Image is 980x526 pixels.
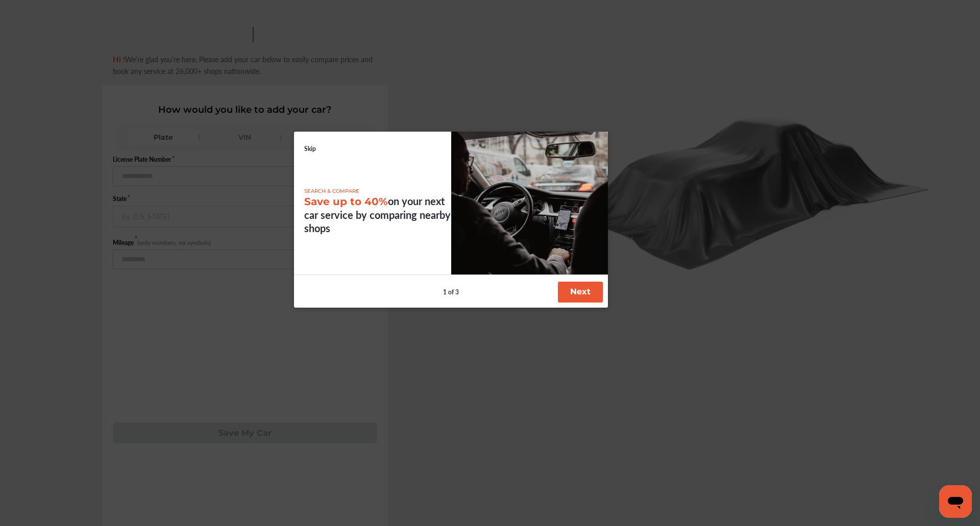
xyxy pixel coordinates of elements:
iframe: Button to launch messaging window [939,485,972,518]
p: SEARCH & COMPARE [304,188,451,194]
button: Next [558,282,603,303]
span: 1 of 3 [443,288,459,296]
img: welcome1.359c833b3f7bad43436c.png [451,132,608,274]
a: Skip [304,144,316,153]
